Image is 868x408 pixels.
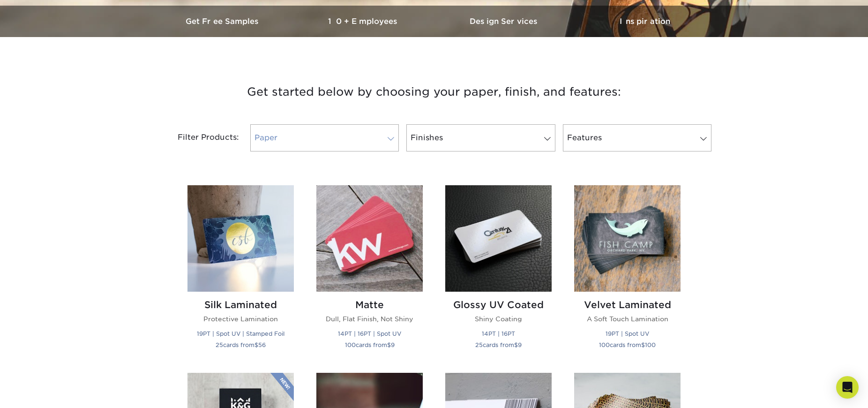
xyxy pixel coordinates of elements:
[445,299,552,310] h2: Glossy UV Coated
[514,341,518,348] span: $
[445,185,552,361] a: Glossy UV Coated Business Cards Glossy UV Coated Shiny Coating 14PT | 16PT 25cards from$9
[574,185,681,292] img: Velvet Laminated Business Cards
[153,6,293,37] a: Get Free Samples
[574,299,681,310] h2: Velvet Laminated
[518,341,522,348] span: 9
[475,341,522,348] small: cards from
[258,341,266,348] span: 56
[475,341,483,348] span: 25
[216,341,223,348] span: 25
[187,185,294,361] a: Silk Laminated Business Cards Silk Laminated Protective Lamination 19PT | Spot UV | Stamped Foil ...
[387,341,391,348] span: $
[345,341,356,348] span: 100
[641,341,645,348] span: $
[406,124,555,151] a: Finishes
[434,6,575,37] a: Design Services
[391,341,395,348] span: 9
[187,299,294,310] h2: Silk Laminated
[316,185,423,361] a: Matte Business Cards Matte Dull, Flat Finish, Not Shiny 14PT | 16PT | Spot UV 100cards from$9
[434,17,575,26] h3: Design Services
[836,376,859,399] div: Open Intercom Messenger
[270,373,294,401] img: New Product
[153,124,247,151] div: Filter Products:
[574,185,681,361] a: Velvet Laminated Business Cards Velvet Laminated A Soft Touch Lamination 19PT | Spot UV 100cards ...
[316,314,423,324] p: Dull, Flat Finish, Not Shiny
[575,17,715,26] h3: Inspiration
[445,185,552,292] img: Glossy UV Coated Business Cards
[606,330,649,337] small: 19PT | Spot UV
[216,341,266,348] small: cards from
[316,299,423,310] h2: Matte
[645,341,656,348] span: 100
[293,6,434,37] a: 10+ Employees
[599,341,656,348] small: cards from
[574,314,681,324] p: A Soft Touch Lamination
[338,330,401,337] small: 14PT | 16PT | Spot UV
[316,185,423,292] img: Matte Business Cards
[575,6,715,37] a: Inspiration
[599,341,610,348] span: 100
[293,17,434,26] h3: 10+ Employees
[250,124,399,151] a: Paper
[187,185,294,292] img: Silk Laminated Business Cards
[345,341,395,348] small: cards from
[482,330,515,337] small: 14PT | 16PT
[187,314,294,324] p: Protective Lamination
[254,341,258,348] span: $
[445,314,552,324] p: Shiny Coating
[160,71,708,113] h3: Get started below by choosing your paper, finish, and features:
[197,330,284,337] small: 19PT | Spot UV | Stamped Foil
[563,124,711,151] a: Features
[153,17,293,26] h3: Get Free Samples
